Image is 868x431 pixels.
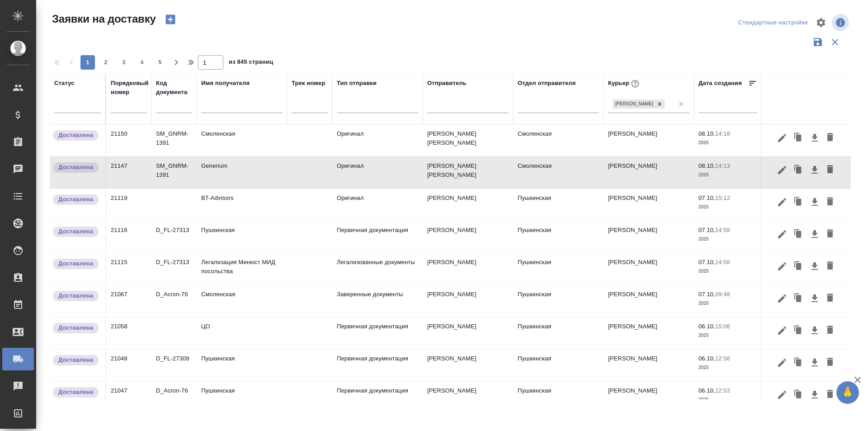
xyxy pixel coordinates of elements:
[807,161,822,179] button: Скачать
[774,290,790,307] button: Редактировать
[698,235,757,244] p: 2025
[58,355,93,365] p: Доставлена
[423,125,513,156] td: [PERSON_NAME] [PERSON_NAME]
[807,290,822,307] button: Скачать
[52,322,101,334] div: Документы доставлены, фактическая дата доставки проставиться автоматически
[698,267,757,276] p: 2025
[790,386,807,403] button: Клонировать
[106,382,151,413] td: 21047
[698,331,757,340] p: 2025
[774,258,790,275] button: Редактировать
[58,291,93,300] p: Доставлена
[810,12,832,33] span: Настроить таблицу
[427,79,467,88] div: Отправитель
[790,129,807,147] button: Клонировать
[151,157,197,189] td: SM_GNRM-1391
[608,78,641,90] div: Курьер
[197,125,287,156] td: Смоленская
[698,162,715,169] p: 08.10,
[698,299,757,308] p: 2025
[822,386,838,403] button: Удалить
[715,194,730,201] p: 15:12
[790,161,807,179] button: Клонировать
[197,253,287,285] td: Легализация Минюст МИД посольства
[790,258,807,275] button: Клонировать
[52,161,101,174] div: Документы доставлены, фактическая дата доставки проставиться автоматически
[151,382,197,413] td: D_Acron-76
[423,253,513,285] td: [PERSON_NAME]
[106,253,151,285] td: 21115
[54,79,75,88] div: Статус
[715,227,730,233] p: 14:58
[715,323,730,330] p: 15:06
[513,125,604,156] td: Смоленская
[99,58,113,67] span: 2
[111,79,149,97] div: Порядковый номер
[698,291,715,298] p: 07.10,
[52,386,101,398] div: Документы доставлены, фактическая дата доставки проставиться автоматически
[698,387,715,394] p: 06.10,
[822,226,838,243] button: Удалить
[332,350,423,381] td: Первичная документация
[58,131,93,140] p: Доставлена
[332,317,423,349] td: Первичная документация
[151,253,197,285] td: D_FL-27313
[332,221,423,253] td: Первичная документация
[604,253,694,285] td: [PERSON_NAME]
[423,350,513,381] td: [PERSON_NAME]
[715,387,730,394] p: 12:53
[58,227,93,236] p: Доставлена
[156,79,192,97] div: Код документа
[698,79,742,88] div: Дата создания
[106,350,151,381] td: 21048
[197,350,287,381] td: Пушкинская
[197,157,287,189] td: Generium
[822,161,838,179] button: Удалить
[513,285,604,317] td: Пушкинская
[50,12,156,26] span: Заявки на доставку
[518,79,576,88] div: Отдел отправителя
[229,57,273,70] span: из 845 страниц
[832,14,851,31] span: Посмотреть информацию
[612,99,665,110] div: Иванова Евгения
[513,157,604,189] td: Смоленская
[774,194,790,211] button: Редактировать
[698,395,757,404] p: 2025
[698,323,715,330] p: 06.10,
[807,322,822,339] button: Скачать
[604,285,694,317] td: [PERSON_NAME]
[332,382,423,413] td: Первичная документация
[807,194,822,211] button: Скачать
[840,383,855,402] span: 🙏
[604,189,694,221] td: [PERSON_NAME]
[715,291,730,298] p: 09:48
[822,290,838,307] button: Удалить
[106,157,151,189] td: 21147
[197,221,287,253] td: Пушкинская
[698,363,757,372] p: 2025
[807,226,822,243] button: Скачать
[836,381,859,404] button: 🙏
[715,162,730,169] p: 14:13
[807,258,822,275] button: Скачать
[513,317,604,349] td: Пушкинская
[809,33,826,51] button: Сохранить фильтры
[790,322,807,339] button: Клонировать
[332,285,423,317] td: Заверенные документы
[332,157,423,189] td: Оригинал
[604,157,694,189] td: [PERSON_NAME]
[604,221,694,253] td: [PERSON_NAME]
[153,58,167,67] span: 5
[337,79,377,88] div: Тип отправки
[52,194,101,206] div: Документы доставлены, фактическая дата доставки проставиться автоматически
[58,388,93,397] p: Доставлена
[629,78,641,90] button: При выборе курьера статус заявки автоматически поменяется на «Принята»
[58,323,93,332] p: Доставлена
[52,354,101,366] div: Документы доставлены, фактическая дата доставки проставиться автоматически
[822,322,838,339] button: Удалить
[604,317,694,349] td: [PERSON_NAME]
[151,285,197,317] td: D_Acron-76
[774,161,790,179] button: Редактировать
[151,221,197,253] td: D_FL-27313
[197,285,287,317] td: Смоленская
